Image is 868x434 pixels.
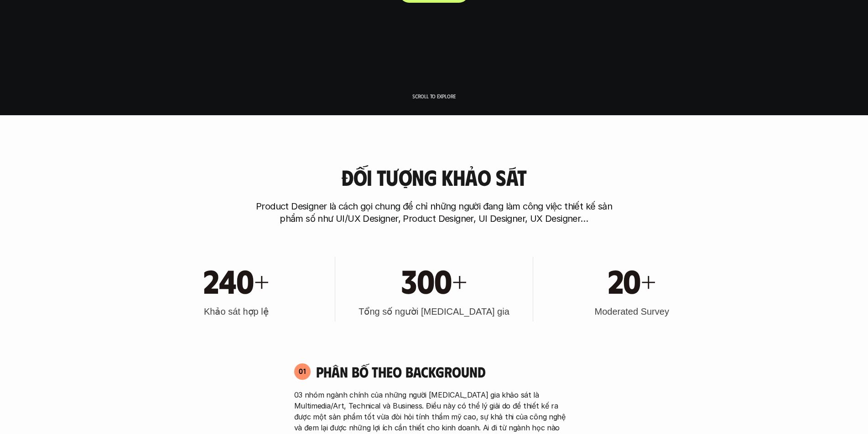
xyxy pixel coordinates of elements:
[608,260,656,300] h1: 20+
[359,305,509,318] h3: Tổng số người [MEDICAL_DATA] gia
[299,368,306,375] p: 01
[341,165,526,189] h3: Đối tượng khảo sát
[401,260,467,300] h1: 300+
[412,93,456,99] p: Scroll to explore
[316,363,574,380] h4: Phân bố theo background
[203,260,269,300] h1: 240+
[252,200,617,225] p: Product Designer là cách gọi chung để chỉ những người đang làm công việc thiết kế sản phẩm số như...
[204,305,269,318] h3: Khảo sát hợp lệ
[594,305,669,318] h3: Moderated Survey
